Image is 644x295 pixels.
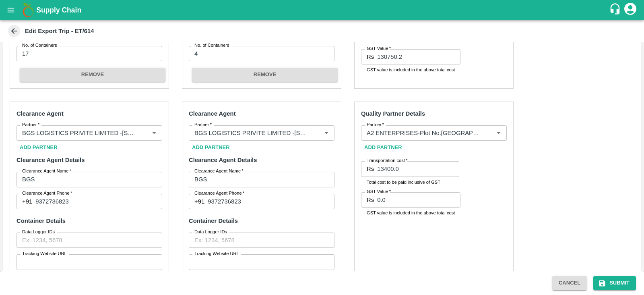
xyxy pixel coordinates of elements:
[20,68,165,82] button: REMOVE
[194,190,244,197] label: Clearance Agent Phone
[2,1,20,19] button: open drawer
[623,2,638,19] div: account of current user
[367,66,455,73] p: GST value is included in the above total cost
[22,122,39,128] label: Partner
[321,128,332,138] button: Open
[36,6,81,14] b: Supply Chain
[25,28,94,34] b: Edit Export Trip - ET/614
[17,233,162,248] input: Ex: 1234, 5678
[609,3,623,17] div: customer-support
[22,251,67,257] label: Tracking Website URL
[17,141,61,155] button: Add Partner
[36,4,609,16] a: Supply Chain
[19,128,136,138] input: Select Partner
[189,218,238,224] strong: Container Details
[194,251,239,257] label: Tracking Website URL
[367,179,454,186] p: Total cost to be paid inclusive of GST
[367,195,374,204] p: Rs
[194,168,244,175] label: Clearance Agent Name
[377,49,460,64] input: GST Included in the above cost
[367,189,391,195] label: GST Value
[189,233,334,248] input: Ex: 1234, 5678
[363,128,481,138] input: Select Partner
[361,141,405,155] button: Add Partner
[22,197,32,206] p: +91
[22,42,57,49] label: No. of Containers
[367,46,391,52] label: GST Value
[22,168,71,175] label: Clearance Agent Name
[22,190,72,197] label: Clearance Agent Phone
[367,158,407,164] label: Transportation cost
[189,110,236,117] strong: Clearance Agent
[191,128,308,138] input: Select Partner
[17,110,64,117] strong: Clearance Agent
[17,157,85,163] strong: Clearance Agent Details
[361,110,425,117] strong: Quality Partner Details
[593,276,636,290] button: Submit
[367,164,374,173] p: Rs
[493,128,504,138] button: Open
[377,192,460,208] input: GST Included in the above cost
[367,52,374,61] p: Rs
[194,122,212,128] label: Partner
[367,209,455,216] p: GST value is included in the above total cost
[149,128,159,138] button: Open
[189,141,233,155] button: Add Partner
[367,122,384,128] label: Partner
[194,229,227,235] label: Data Logger IDs
[194,42,229,49] label: No. of Containers
[194,197,204,206] p: +91
[22,229,55,235] label: Data Logger IDs
[552,276,587,290] button: Cancel
[192,68,338,82] button: REMOVE
[189,157,257,163] strong: Clearance Agent Details
[20,2,36,18] img: logo
[17,218,66,224] strong: Container Details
